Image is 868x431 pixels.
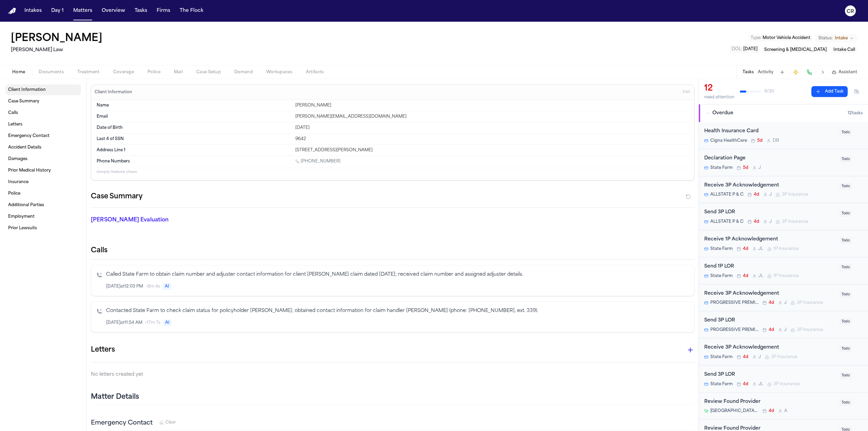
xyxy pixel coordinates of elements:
[704,236,835,243] div: Receive 1P Acknowledgement
[8,110,18,116] span: Calls
[97,103,291,108] dt: Name
[773,381,800,387] span: 3P Insurance
[154,5,173,17] button: Firms
[699,122,868,149] div: Open task: Health Insurance Card
[757,138,763,143] span: 5d
[704,155,835,162] div: Declaration Page
[704,95,734,100] div: need attention
[177,5,206,17] button: The Flock
[8,133,50,139] span: Emergency Contact
[840,156,852,162] span: Todo
[710,300,758,306] span: PROGRESSIVE PREMIER
[306,70,324,75] span: Artifacts
[710,408,758,414] span: [GEOGRAPHIC_DATA][PERSON_NAME]
[11,46,105,54] h2: [PERSON_NAME] Law
[106,320,142,326] span: [DATE] at 11:54 AM
[773,273,798,279] span: 1P Insurance
[5,107,81,118] a: Calls
[704,83,734,94] div: 12
[681,87,692,98] button: Edit
[699,338,868,366] div: Open task: Receive 3P Acknowledgement
[710,327,758,333] span: PROGRESSIVE PREMIER
[11,33,102,45] h1: [PERSON_NAME]
[5,165,81,176] a: Prior Medical History
[797,300,823,306] span: 3P Insurance
[5,188,81,199] a: Police
[704,182,835,190] div: Receive 3P Acknowledgement
[743,354,748,360] span: 4d
[163,283,171,290] span: AI
[815,34,857,42] button: Change status from Intake
[769,408,774,414] span: 4d
[91,392,139,402] h2: Matter Details
[5,131,81,141] a: Emergency Contact
[699,104,868,122] button: Overdue12tasks
[769,327,774,333] span: 4d
[704,371,835,379] div: Send 3P LOR
[5,223,81,234] a: Prior Lawsuits
[295,159,340,164] a: Call 1 (678) 920-3808
[106,307,689,315] p: Contacted State Farm to check claim status for policyholder [PERSON_NAME]; obtained contact infor...
[8,179,28,185] span: Insurance
[710,138,747,143] span: Cigna HealthCare
[699,257,868,285] div: Open task: Send 1P LOR
[113,70,134,75] span: Coverage
[699,393,868,420] div: Open task: Review Found Provider
[8,122,22,127] span: Letters
[295,136,689,142] div: 9642
[5,142,81,153] a: Accident Details
[699,230,868,257] div: Open task: Receive 1P Acknowledgement
[295,114,689,119] div: [PERSON_NAME][EMAIL_ADDRESS][DOMAIN_NAME]
[758,354,761,360] span: J
[8,156,27,162] span: Damages
[710,381,733,387] span: State Farm
[782,219,808,224] span: 3P Insurance
[758,70,773,75] button: Activity
[839,70,857,75] span: Assistant
[777,67,787,77] button: Add Task
[754,192,759,197] span: 4d
[11,33,102,45] button: Edit matter name
[840,346,852,352] span: Todo
[8,214,35,219] span: Employment
[797,327,823,333] span: 3P Insurance
[91,371,694,379] p: No letters created yet
[91,418,153,428] h3: Emergency Contact
[732,47,742,51] span: DOL :
[77,70,100,75] span: Treatment
[743,273,748,279] span: 4d
[840,183,852,190] span: Todo
[764,48,827,52] span: Screening & [MEDICAL_DATA]
[835,36,848,41] span: Intake
[704,344,835,352] div: Receive 3P Acknowledgement
[840,318,852,325] span: Todo
[5,211,81,222] a: Employment
[12,70,25,75] span: Home
[99,5,128,17] a: Overview
[769,192,772,197] span: J
[710,273,733,279] span: State Farm
[97,125,291,131] dt: Date of Birth
[840,399,852,406] span: Todo
[97,148,291,153] dt: Address Line 1
[840,129,852,136] span: Todo
[8,8,16,14] img: Finch Logo
[22,5,44,17] button: Intakes
[132,5,150,17] a: Tasks
[8,191,20,196] span: Police
[832,70,857,75] button: Assistant
[848,111,863,116] span: 12 task s
[8,226,37,231] span: Prior Lawsuits
[5,96,81,107] a: Case Summary
[91,345,115,355] h1: Letters
[71,5,95,17] a: Matters
[48,5,66,17] button: Day 1
[163,319,172,326] span: AI
[758,273,763,279] span: J L
[699,203,868,230] div: Open task: Send 3P LOR
[771,354,797,360] span: 3P Insurance
[758,165,761,171] span: J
